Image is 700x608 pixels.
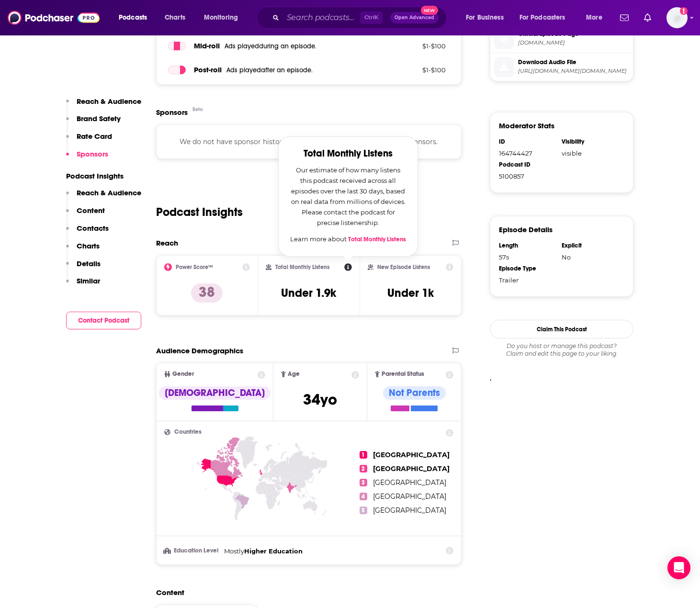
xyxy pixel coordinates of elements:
span: [GEOGRAPHIC_DATA] [373,450,450,459]
button: Claim This Podcast [490,320,633,338]
h2: Sponsors [156,108,188,117]
p: Charts [77,241,100,250]
a: Download Audio File[URL][DOMAIN_NAME][DOMAIN_NAME] [494,57,629,77]
span: 2 [360,465,367,473]
span: More [586,11,602,24]
button: Show profile menu [666,7,688,28]
span: Ads played after an episode . [226,66,313,74]
h2: Reach [156,238,178,248]
div: Search podcasts, credits, & more... [266,7,456,29]
span: [GEOGRAPHIC_DATA] [373,506,446,515]
h3: Education Level [164,548,220,554]
span: Countries [174,429,202,435]
span: For Business [466,11,504,24]
div: ID [499,138,555,146]
h2: Total Monthly Listens [290,148,406,159]
span: podcasters.spotify.com [518,39,629,46]
div: Explicit [562,242,618,249]
span: Download Audio File [518,58,629,67]
button: Contact Podcast [66,312,141,329]
div: Visibility [562,138,618,146]
a: Show notifications dropdown [616,10,632,26]
span: 34 yo [303,390,337,409]
p: Learn more about [290,234,406,245]
button: open menu [112,10,159,25]
a: Show notifications dropdown [640,10,655,26]
div: Episode Type [499,265,555,272]
span: New [421,6,438,15]
p: Podcast Insights [66,171,141,180]
div: Claim and edit this page to your liking. [490,342,633,358]
span: Gender [172,371,194,377]
p: Brand Safety [77,114,121,123]
span: Mostly [224,547,244,555]
a: Charts [158,10,191,25]
div: 5100857 [499,172,555,180]
span: [GEOGRAPHIC_DATA] [373,464,450,473]
span: [GEOGRAPHIC_DATA] [373,478,446,487]
h2: Content [156,588,454,597]
p: Rate Card [77,132,112,141]
button: open menu [513,10,579,25]
h2: Podcast Insights [156,205,243,219]
p: Reach & Audience [77,188,141,197]
button: open menu [579,10,614,25]
p: Our estimate of how many listens this podcast received across all episodes over the last 30 days,... [290,165,406,228]
div: Length [499,242,555,249]
p: Reach & Audience [77,97,141,106]
a: Total Monthly Listens [348,236,406,243]
h2: Audience Demographics [156,346,243,355]
p: $ 1 - $ 100 [384,66,446,74]
span: Charts [165,11,185,24]
h3: Episode Details [499,225,553,234]
button: Charts [66,241,100,259]
span: 3 [360,479,367,486]
div: Not Parents [383,386,446,400]
a: Official Episode Page[DOMAIN_NAME] [494,29,629,49]
span: Age [288,371,300,377]
span: Ads played during an episode . [225,42,316,50]
div: No [562,253,618,261]
p: Similar [77,276,100,285]
p: We do not have sponsor history for this episode yet or there are no sponsors. [168,136,450,147]
button: open menu [459,10,516,25]
h2: New Episode Listens [377,264,430,270]
span: Do you host or manage this podcast? [490,342,633,350]
div: Open Intercom Messenger [667,556,690,579]
div: 164744427 [499,149,555,157]
button: Open AdvancedNew [390,12,439,23]
button: Content [66,206,105,224]
div: Beta [192,106,203,113]
p: Details [77,259,101,268]
button: Brand Safety [66,114,121,132]
h2: Power Score™ [176,264,213,270]
span: Podcasts [119,11,147,24]
span: Ctrl K [360,11,383,24]
div: [DEMOGRAPHIC_DATA] [159,386,271,400]
h3: Under 1.9k [281,286,336,300]
span: 1 [360,451,367,459]
span: Post -roll [194,65,222,74]
button: Similar [66,276,100,294]
img: Podchaser - Follow, Share and Rate Podcasts [8,9,100,27]
p: 38 [191,283,223,303]
span: 5 [360,507,367,514]
button: Details [66,259,101,277]
span: Mid -roll [194,41,220,50]
h3: Under 1k [387,286,434,300]
div: 57s [499,253,555,261]
p: Contacts [77,224,109,233]
button: Rate Card [66,132,112,149]
button: Reach & Audience [66,188,141,206]
span: Parental Status [382,371,424,377]
div: Trailer [499,276,555,284]
span: Monitoring [204,11,238,24]
h3: Moderator Stats [499,121,554,130]
div: Podcast ID [499,161,555,169]
span: Logged in as rpearson [666,7,688,28]
p: Content [77,206,105,215]
span: For Podcasters [519,11,565,24]
span: Higher Education [244,547,303,555]
svg: Add a profile image [680,7,688,15]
